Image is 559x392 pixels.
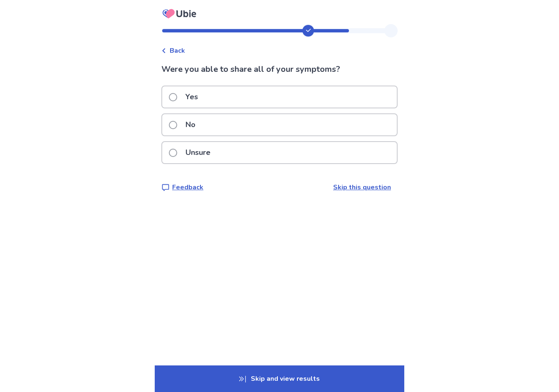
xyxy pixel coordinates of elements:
[181,86,203,108] p: Yes
[161,182,203,192] a: Feedback
[161,63,398,76] p: Were you able to share all of your symptoms?
[170,46,185,56] span: Back
[333,183,391,192] a: Skip this question
[155,365,404,392] p: Skip and view results
[181,114,200,135] p: No
[181,142,215,163] p: Unsure
[172,182,203,192] p: Feedback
